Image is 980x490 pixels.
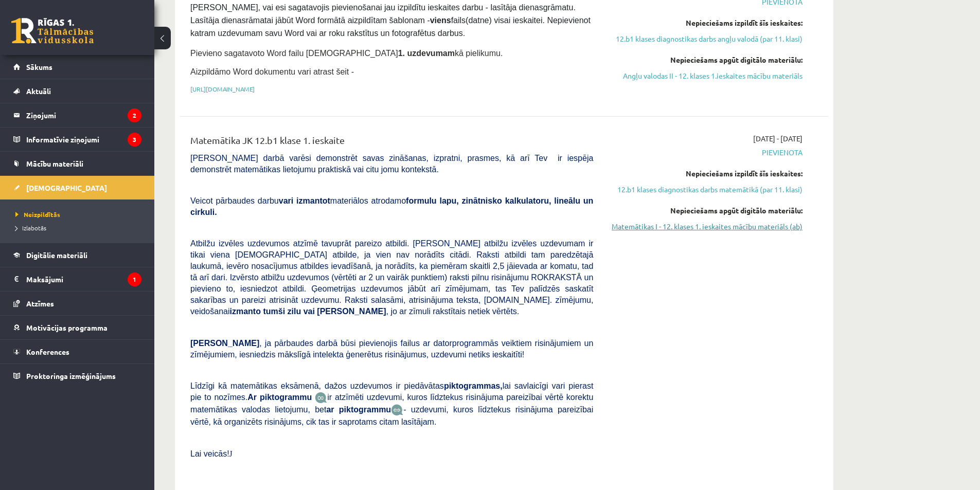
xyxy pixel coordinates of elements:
[609,168,803,179] div: Nepieciešams izpildīt šīs ieskaites:
[190,393,593,414] span: ir atzīmēti uzdevumi, kuros līdztekus risinājuma pareizībai vērtē korektu matemātikas valodas lie...
[13,55,141,79] a: Sākums
[13,79,141,103] a: Aktuāli
[26,267,141,291] legend: Maksājumi
[609,184,803,195] a: 12.b1 klases diagnostikas darbs matemātikā (par 11. klasi)
[190,339,593,359] span: , ja pārbaudes darbā būsi pievienojis failus ar datorprogrammās veiktiem risinājumiem un zīmējumi...
[263,307,386,316] b: tumši zilu vai [PERSON_NAME]
[430,16,451,25] strong: viens
[13,364,141,388] a: Proktoringa izmēģinājums
[13,176,141,199] a: [DEMOGRAPHIC_DATA]
[11,18,94,44] a: Rīgas 1. Tālmācības vidusskola
[128,133,141,147] i: 3
[279,196,330,205] b: vari izmantot
[26,159,83,168] span: Mācību materiāli
[230,307,261,316] b: izmanto
[13,316,141,339] a: Motivācijas programma
[128,273,141,286] i: 1
[26,250,87,260] span: Digitālie materiāli
[26,62,52,71] span: Sākums
[13,267,141,291] a: Maksājumi1
[609,17,803,28] div: Nepieciešams izpildīt šīs ieskaites:
[190,67,354,76] span: Aizpildāmo Word dokumentu vari atrast šeit -
[190,239,593,316] span: Atbilžu izvēles uzdevumos atzīmē tavuprāt pareizo atbildi. [PERSON_NAME] atbilžu izvēles uzdevuma...
[609,70,803,81] a: Angļu valodas II - 12. klases 1.ieskaites mācību materiāls
[13,243,141,267] a: Digitālie materiāli
[26,371,116,380] span: Proktoringa izmēģinājums
[190,382,593,402] span: Līdzīgi kā matemātikas eksāmenā, dažos uzdevumos ir piedāvātas lai savlaicīgi vari pierast pie to...
[15,210,60,219] span: Neizpildītās
[26,86,51,96] span: Aktuāli
[190,49,503,58] span: Pievieno sagatavoto Word failu [DEMOGRAPHIC_DATA] kā pielikumu.
[315,392,327,404] img: JfuEzvunn4EvwAAAAASUVORK5CYII=
[15,223,144,232] a: Izlabotās
[753,133,803,144] span: [DATE] - [DATE]
[15,210,144,219] a: Neizpildītās
[13,103,141,127] a: Ziņojumi2
[13,152,141,175] a: Mācību materiāli
[128,108,141,122] i: 2
[13,292,141,315] a: Atzīmes
[15,224,46,232] span: Izlabotās
[326,405,391,414] b: ar piktogrammu
[190,3,593,38] span: [PERSON_NAME], vai esi sagatavojis pievienošanai jau izpildītu ieskaites darbu - lasītāja dienasg...
[26,299,54,308] span: Atzīmes
[609,147,803,158] span: Pievienota
[13,340,141,364] a: Konferences
[609,55,803,65] div: Nepieciešams apgūt digitālo materiālu:
[247,393,312,402] b: Ar piktogrammu
[26,323,108,332] span: Motivācijas programma
[190,85,255,93] a: [URL][DOMAIN_NAME]
[190,196,593,216] span: Veicot pārbaudes darbu materiālos atrodamo
[190,449,229,458] span: Lai veicās!
[13,128,141,151] a: Informatīvie ziņojumi3
[26,183,107,192] span: [DEMOGRAPHIC_DATA]
[444,382,503,390] b: piktogrammas,
[391,404,403,416] img: wKvN42sLe3LLwAAAABJRU5ErkJggg==
[609,205,803,216] div: Nepieciešams apgūt digitālo materiālu:
[190,154,593,174] span: [PERSON_NAME] darbā varēsi demonstrēt savas zināšanas, izpratni, prasmes, kā arī Tev ir iespēja d...
[609,33,803,44] a: 12.b1 klases diagnostikas darbs angļu valodā (par 11. klasi)
[190,339,259,348] span: [PERSON_NAME]
[398,49,455,58] strong: 1. uzdevumam
[26,128,141,151] legend: Informatīvie ziņojumi
[609,221,803,232] a: Matemātikas I - 12. klases 1. ieskaites mācību materiāls (ab)
[190,133,593,152] div: Matemātika JK 12.b1 klase 1. ieskaite
[26,103,141,127] legend: Ziņojumi
[26,347,69,356] span: Konferences
[190,196,593,216] b: formulu lapu, zinātnisko kalkulatoru, lineālu un cirkuli.
[229,449,233,458] span: J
